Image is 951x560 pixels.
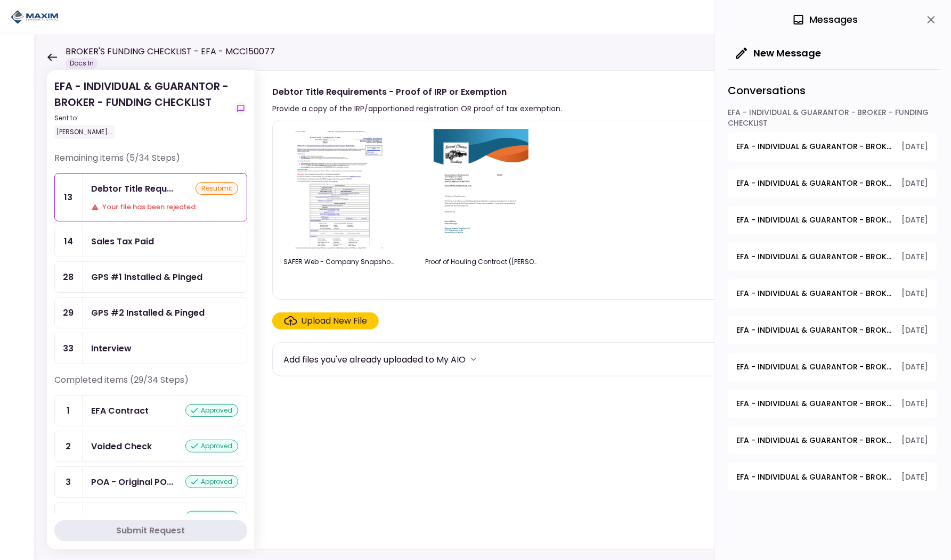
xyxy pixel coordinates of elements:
[91,270,202,284] div: GPS #1 Installed & Pinged
[185,404,238,417] div: approved
[54,333,247,364] a: 33Interview
[728,133,937,161] button: open-conversation
[728,279,937,308] button: open-conversation
[302,315,368,327] div: Upload New File
[66,45,275,58] h1: BROKER'S FUNDING CHECKLIST - EFA - MCC150077
[902,288,929,299] span: [DATE]
[272,102,562,115] div: Provide a copy of the IRP/apportioned registration OR proof of tax exemption.
[272,312,379,330] span: Click here to upload the required document
[54,78,230,139] div: EFA - INDIVIDUAL & GUARANTOR - BROKER - FUNDING CHECKLIST
[283,257,395,267] div: SAFER Web - Company Snapshot SECOND CHANCE TRUCKING LLC.pdf
[736,251,895,262] span: EFA - INDIVIDUAL & GUARANTOR - BROKER - FUNDING CHECKLIST - GPS Units Ordered
[736,325,895,336] span: EFA - INDIVIDUAL & GUARANTOR - BROKER - FUNDING CHECKLIST - GPS Installation Requested
[54,261,247,293] a: 28GPS #1 Installed & Pinged
[55,174,83,221] div: 13
[234,102,247,115] button: show-messages
[728,426,937,455] button: open-conversation
[736,472,895,483] span: EFA - INDIVIDUAL & GUARANTOR - BROKER - FUNDING CHECKLIST - Debtor Title Requirements - Other Req...
[91,182,173,195] div: Debtor Title Requirements - Proof of IRP or Exemption
[196,182,238,195] div: resubmit
[55,262,83,292] div: 28
[902,251,929,262] span: [DATE]
[283,353,466,366] div: Add files you've already uploaded to My AIO
[736,361,895,373] span: EFA - INDIVIDUAL & GUARANTOR - BROKER - FUNDING CHECKLIST - Debtor Sales Tax Treatment
[728,353,937,381] button: open-conversation
[902,215,929,226] span: [DATE]
[54,466,247,498] a: 3POA - Original POA (not CA or GA) (Received in house)approved
[466,351,482,367] button: more
[11,9,59,25] img: Partner icon
[54,226,247,257] a: 14Sales Tax Paid
[185,440,238,452] div: approved
[728,463,937,491] button: open-conversation
[117,524,185,537] div: Submit Request
[902,361,929,373] span: [DATE]
[728,69,940,107] div: Conversations
[736,288,895,299] span: EFA - INDIVIDUAL & GUARANTOR - BROKER - FUNDING CHECKLIST - GPS #1 Installed & Pinged
[55,503,83,533] div: 4
[185,511,238,524] div: approved
[736,435,895,446] span: EFA - INDIVIDUAL & GUARANTOR - BROKER - FUNDING CHECKLIST - Proof of Hauling Contract
[91,235,154,248] div: Sales Tax Paid
[54,125,115,139] div: [PERSON_NAME]...
[728,243,937,271] button: open-conversation
[91,342,132,355] div: Interview
[922,11,940,29] button: close
[728,390,937,418] button: open-conversation
[66,58,98,69] div: Docs In
[736,215,895,226] span: EFA - INDIVIDUAL & GUARANTOR - BROKER - FUNDING CHECKLIST - Sales Tax Paid
[425,257,537,267] div: Proof of Hauling Contract (Eduardo Alexis Salvador Bonilla).pdf
[902,435,929,446] span: [DATE]
[736,141,895,152] span: EFA - INDIVIDUAL & GUARANTOR - BROKER - FUNDING CHECKLIST - Debtor Title Requirements - Proof of ...
[902,472,929,483] span: [DATE]
[91,306,205,319] div: GPS #2 Installed & Pinged
[728,107,937,133] div: EFA - INDIVIDUAL & GUARANTOR - BROKER - FUNDING CHECKLIST
[255,70,930,549] div: Debtor Title Requirements - Proof of IRP or ExemptionProvide a copy of the IRP/apportioned regist...
[54,431,247,462] a: 2Voided Checkapproved
[91,475,173,489] div: POA - Original POA (not CA or GA) (Received in house)
[54,152,247,173] div: Remaining items (5/34 Steps)
[55,467,83,497] div: 3
[55,333,83,364] div: 33
[792,12,858,28] div: Messages
[54,297,247,328] a: 29GPS #2 Installed & Pinged
[736,178,895,189] span: EFA - INDIVIDUAL & GUARANTOR - BROKER - FUNDING CHECKLIST - Certificate of Insurance
[272,85,562,98] div: Debtor Title Requirements - Proof of IRP or Exemption
[902,141,929,152] span: [DATE]
[54,520,247,541] button: Submit Request
[91,202,238,212] div: Your file has been rejected
[54,113,230,123] div: Sent to:
[55,396,83,426] div: 1
[728,169,937,197] button: open-conversation
[902,325,929,336] span: [DATE]
[54,502,247,533] a: 4POA Copy & Tracking Receiptapproved
[54,395,247,426] a: 1EFA Contractapproved
[55,226,83,257] div: 14
[91,511,180,524] div: POA Copy & Tracking Receipt
[902,178,929,189] span: [DATE]
[736,398,895,409] span: EFA - INDIVIDUAL & GUARANTOR - BROKER - FUNDING CHECKLIST - Dealer's Final Invoice
[728,206,937,234] button: open-conversation
[902,398,929,409] span: [DATE]
[54,173,247,221] a: 13Debtor Title Requirements - Proof of IRP or ExemptionresubmitYour file has been rejected
[185,475,238,488] div: approved
[91,404,149,417] div: EFA Contract
[54,374,247,395] div: Completed items (29/34 Steps)
[91,440,152,453] div: Voided Check
[728,316,937,344] button: open-conversation
[728,39,830,67] button: New Message
[55,298,83,328] div: 29
[55,431,83,462] div: 2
